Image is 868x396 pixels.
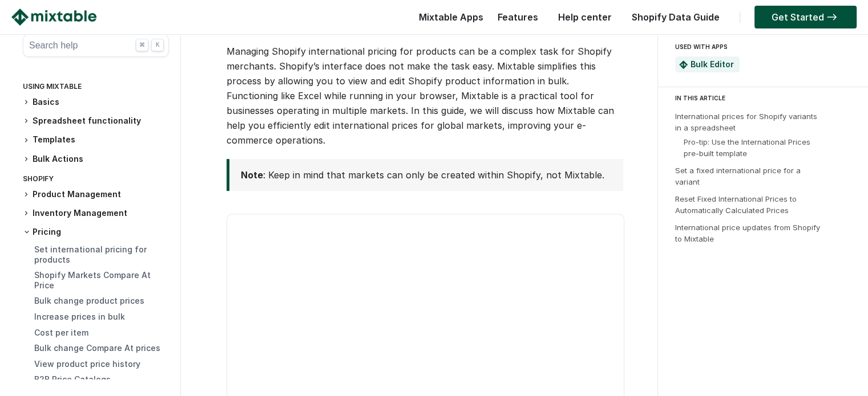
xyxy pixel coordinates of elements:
a: Help center [552,11,617,23]
div: K [151,39,164,51]
a: Set a fixed international price for a variant [675,166,801,186]
a: Get Started [754,6,857,28]
div: USED WITH APPS [675,40,846,54]
a: Shopify Data Guide [626,11,725,23]
p: : Keep in mind that markets can only be created within Shopify, not Mixtable. [241,168,606,182]
a: Set international pricing for products [34,244,147,264]
a: View product price history [34,359,140,369]
a: Bulk Editor [691,59,734,69]
div: Shopify [23,172,169,189]
img: arrow-right.svg [824,14,839,21]
a: Features [492,11,544,23]
img: Mixtable logo [11,9,96,26]
h3: Basics [23,96,169,108]
a: Cost per item [34,328,88,337]
h3: Spreadsheet functionality [23,115,169,127]
a: International prices for Shopify variants in a spreadsheet [675,112,817,132]
img: Mixtable Spreadsheet Bulk Editor App [679,60,688,69]
a: Reset Fixed International Prices to Automatically Calculated Prices [675,194,797,215]
h3: Templates [23,134,169,146]
h3: Pricing [23,226,169,238]
a: Bulk change Compare At prices [34,343,160,353]
h3: Bulk Actions [23,153,169,165]
div: ⌘ [136,39,148,51]
div: Mixtable Apps [413,9,483,31]
div: IN THIS ARTICLE [675,93,858,103]
a: B2B Price Catalogs [34,374,111,384]
a: Increase prices in bulk [34,312,125,321]
p: Managing Shopify international pricing for products can be a complex task for Shopify merchants. ... [227,44,623,148]
a: Bulk change product prices [34,296,144,305]
div: Using Mixtable [23,80,169,96]
a: Shopify Markets Compare At Price [34,270,151,290]
h3: Product Management [23,189,169,201]
a: Pro-tip: Use the International Prices pre-built template [684,137,810,158]
h3: Inventory Management [23,207,169,219]
a: International price updates from Shopify to Mixtable [675,223,820,243]
strong: Note [241,169,263,181]
button: Search help ⌘ K [23,34,169,57]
